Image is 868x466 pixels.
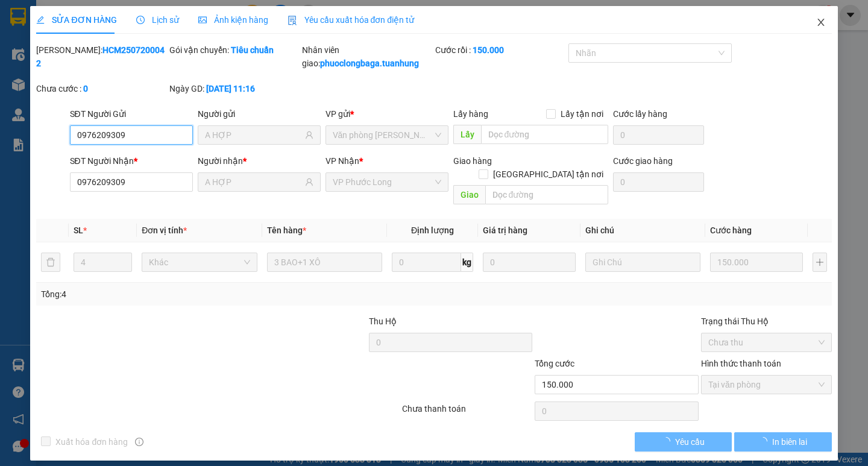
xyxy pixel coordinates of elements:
[36,82,167,95] div: Chưa cước :
[585,253,700,272] input: Ghi Chú
[708,333,825,351] span: Chưa thu
[483,253,576,272] input: 0
[288,16,297,25] img: icon
[198,107,321,121] div: Người gửi
[759,437,772,446] span: loading
[816,17,826,27] span: close
[36,15,116,25] span: SỬA ĐƠN HÀNG
[149,253,250,271] span: Khác
[36,16,45,24] span: edit
[142,225,187,235] span: Đơn vị tính
[813,253,827,272] button: plus
[305,131,313,139] span: user
[41,288,336,301] div: Tổng: 4
[461,253,473,272] span: kg
[198,15,268,25] span: Ảnh kiện hàng
[198,154,321,168] div: Người nhận
[231,45,274,55] b: Tiêu chuẩn
[135,438,143,446] span: info-circle
[205,128,303,142] input: Tên người gửi
[804,6,838,40] button: Close
[708,376,825,394] span: Tại văn phòng
[675,435,705,449] span: Yêu cầu
[701,315,832,328] div: Trạng thái Thu Hộ
[401,402,534,423] div: Chưa thanh toán
[613,125,704,145] input: Cước lấy hàng
[369,316,397,326] span: Thu Hộ
[613,156,673,166] label: Cước giao hàng
[481,125,608,144] input: Dọc đường
[701,359,781,368] label: Hình thức thanh toán
[411,225,454,235] span: Định lượng
[70,107,193,121] div: SĐT Người Gửi
[485,185,608,204] input: Dọc đường
[198,16,207,24] span: picture
[453,185,485,204] span: Giao
[288,15,415,25] span: Yêu cầu xuất hóa đơn điện tử
[662,437,675,446] span: loading
[710,225,752,235] span: Cước hàng
[169,82,300,95] div: Ngày GD:
[453,156,492,166] span: Giao hàng
[710,253,803,272] input: 0
[36,43,167,70] div: [PERSON_NAME]:
[613,109,667,119] label: Cước lấy hàng
[136,16,145,24] span: clock-circle
[320,58,419,68] b: phuoclongbaga.tuanhung
[556,107,608,121] span: Lấy tận nơi
[51,435,133,449] span: Xuất hóa đơn hàng
[169,43,300,57] div: Gói vận chuyển:
[325,107,448,121] div: VP gửi
[267,253,382,272] input: VD: Bàn, Ghế
[74,225,83,235] span: SL
[635,432,732,452] button: Yêu cầu
[70,154,193,168] div: SĐT Người Nhận
[453,125,481,144] span: Lấy
[613,172,704,192] input: Cước giao hàng
[302,43,433,70] div: Nhân viên giao:
[205,175,303,189] input: Tên người nhận
[333,173,441,191] span: VP Phước Long
[136,15,179,25] span: Lịch sử
[206,84,255,93] b: [DATE] 11:16
[535,359,574,368] span: Tổng cước
[83,84,88,93] b: 0
[488,168,608,181] span: [GEOGRAPHIC_DATA] tận nơi
[41,253,60,272] button: delete
[305,178,313,186] span: user
[483,225,527,235] span: Giá trị hàng
[333,126,441,144] span: Văn phòng Hồ Chí Minh
[453,109,488,119] span: Lấy hàng
[772,435,807,449] span: In biên lai
[267,225,306,235] span: Tên hàng
[580,219,705,242] th: Ghi chú
[325,156,359,166] span: VP Nhận
[473,45,504,55] b: 150.000
[435,43,566,57] div: Cước rồi :
[734,432,831,452] button: In biên lai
